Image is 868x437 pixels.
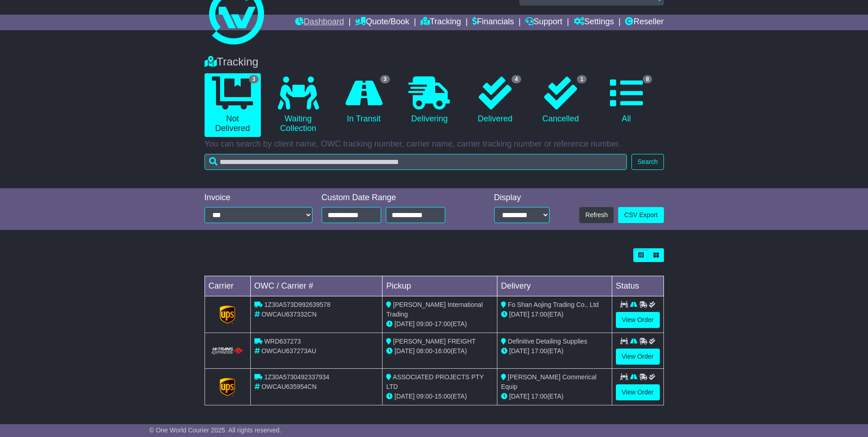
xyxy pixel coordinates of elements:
span: [DATE] [509,393,529,400]
span: [DATE] [394,393,415,400]
span: 3 [380,75,390,83]
p: You can search by client name, OWC tracking number, carrier name, carrier tracking number or refe... [205,139,664,149]
span: [DATE] [509,347,529,355]
span: [PERSON_NAME] International Trading [386,301,483,318]
span: 09:00 [416,393,432,400]
span: 1Z30A5730492337934 [264,373,329,381]
span: ASSOCIATED PROJECTS PTY LTD [386,373,484,390]
a: 8 All [598,73,654,127]
div: Invoice [205,193,313,203]
span: OWCAU637273AU [261,347,316,355]
a: Settings [574,15,614,30]
a: Dashboard [295,15,344,30]
span: 17:00 [531,393,547,400]
div: (ETA) [501,392,608,401]
div: - (ETA) [386,346,493,356]
span: 08:00 [416,347,432,355]
a: View Order [616,312,660,328]
button: Search [631,154,663,170]
span: 1Z30A573D992639578 [264,301,330,308]
a: Delivering [401,73,458,127]
a: 3 In Transit [335,73,392,127]
a: Quote/Book [355,15,409,30]
a: Reseller [625,15,663,30]
img: GetCarrierServiceLogo [220,306,235,324]
a: 4 Delivered [467,73,523,127]
span: [DATE] [509,311,529,318]
div: Custom Date Range [322,193,469,203]
div: - (ETA) [386,392,493,401]
div: Display [494,193,550,203]
div: - (ETA) [386,319,493,329]
span: 17:00 [435,320,451,328]
a: Tracking [421,15,461,30]
span: © One World Courier 2025. All rights reserved. [149,426,281,434]
a: Financials [472,15,514,30]
button: Refresh [579,207,614,223]
td: Status [612,276,663,296]
span: 1 [577,75,587,83]
span: 15:00 [435,393,451,400]
td: OWC / Carrier # [250,276,383,296]
span: 4 [512,75,521,83]
span: 3 [249,75,259,83]
span: [PERSON_NAME] Commerical Equip [501,373,597,390]
a: View Order [616,384,660,400]
a: 1 Cancelled [533,73,589,127]
span: 17:00 [531,311,547,318]
span: OWCAU635954CN [261,383,317,390]
a: Waiting Collection [270,73,326,137]
span: [DATE] [394,347,415,355]
span: 09:00 [416,320,432,328]
span: OWCAU637332CN [261,311,317,318]
span: WRD637273 [264,338,301,345]
span: 17:00 [531,347,547,355]
span: Definitive Detailing Supplies [508,338,588,345]
span: [PERSON_NAME] FREIGHT [393,338,475,345]
div: (ETA) [501,346,608,356]
span: 16:00 [435,347,451,355]
div: (ETA) [501,310,608,319]
div: Tracking [200,55,669,69]
td: Delivery [497,276,612,296]
span: Fo Shan Aojing Trading Co., Ltd [508,301,598,308]
a: 3 Not Delivered [205,73,261,137]
a: CSV Export [618,207,663,223]
img: GetCarrierServiceLogo [220,378,235,396]
a: Support [525,15,562,30]
span: 8 [643,75,652,83]
span: [DATE] [394,320,415,328]
a: View Order [616,349,660,365]
img: HiTrans.png [210,347,245,355]
td: Pickup [383,276,497,296]
td: Carrier [205,276,250,296]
